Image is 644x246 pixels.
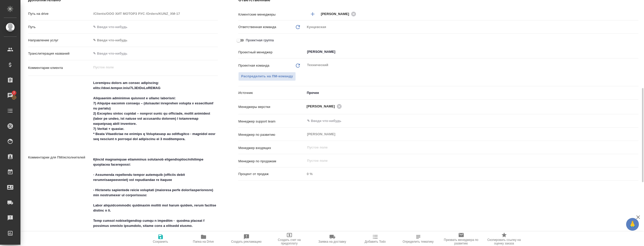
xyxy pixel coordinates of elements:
[28,11,91,16] p: Путь на drive
[397,232,440,246] button: Определить тематику
[307,103,343,109] div: [PERSON_NAME]
[28,51,91,56] p: Транслитерация названий
[307,118,620,124] input: ✎ Введи что-нибудь
[241,73,293,79] span: Распределить на ПМ-команду
[318,240,346,243] span: Заявка на доставку
[626,218,639,231] button: 🙏
[307,158,626,164] input: Пустое поле
[246,38,274,43] span: Проектная группа
[321,11,352,17] span: [PERSON_NAME]
[305,23,638,31] div: Кунцевская
[238,63,269,68] p: Проектная команда
[238,159,305,164] p: Менеджер по продажам
[238,12,305,17] p: Клиентские менеджеры
[91,79,218,235] textarea: Loremipsu dolors am consec adipiscing: elits://doei.tempor.in/u/7L3EtDoLoREMAG Aliquaenim adminim...
[305,89,638,97] div: Прочее
[636,14,637,15] button: Open
[271,238,308,245] span: Создать счет на предоплату
[238,90,305,95] p: Источник
[139,232,182,246] button: Сохранить
[486,238,523,245] span: Скопировать ссылку на оценку заказа
[28,155,91,160] p: Комментарии для ПМ/исполнителей
[91,36,218,45] div: ✎ Введи что-нибудь
[307,8,319,20] button: Добавить менеджера
[636,106,637,107] button: Open
[443,238,480,245] span: Призвать менеджера по развитию
[238,104,305,109] p: Менеджеры верстки
[91,23,218,31] input: ✎ Введи что-нибудь
[238,132,305,137] p: Менеджер по развитию
[403,240,434,243] span: Определить тематику
[238,119,305,124] p: Менеджер support team
[28,65,91,70] p: Комментарии клиента
[28,38,91,43] p: Направление услуг
[268,232,311,246] button: Создать счет на предоплату
[238,24,276,30] p: Ответственная команда
[321,11,358,17] div: [PERSON_NAME]
[307,104,338,109] span: [PERSON_NAME]
[10,90,18,95] span: 7
[93,38,212,43] div: ✎ Введи что-нибудь
[1,89,19,102] a: 7
[28,24,91,30] p: Путь
[153,240,168,243] span: Сохранить
[238,72,296,81] button: Распределить на ПМ-команду
[483,232,526,246] button: Скопировать ссылку на оценку заказа
[354,232,397,246] button: Добавить Todo
[311,232,354,246] button: Заявка на доставку
[91,50,218,57] input: ✎ Введи что-нибудь
[307,144,626,151] input: Пустое поле
[440,232,483,246] button: Призвать менеджера по развитию
[628,219,637,230] span: 🙏
[238,171,305,177] p: Процент от продаж
[305,170,638,178] input: Пустое поле
[193,240,214,243] span: Папка на Drive
[238,50,305,55] p: Проектный менеджер
[182,232,225,246] button: Папка на Drive
[238,72,296,81] span: В заказе уже есть ответственный ПМ или ПМ группа
[231,240,262,243] span: Создать рекламацию
[636,120,637,121] button: Open
[365,240,386,243] span: Добавить Todo
[238,145,305,151] p: Менеджер входящих
[636,51,637,52] button: Open
[225,232,268,246] button: Создать рекламацию
[91,10,218,17] input: Пустое поле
